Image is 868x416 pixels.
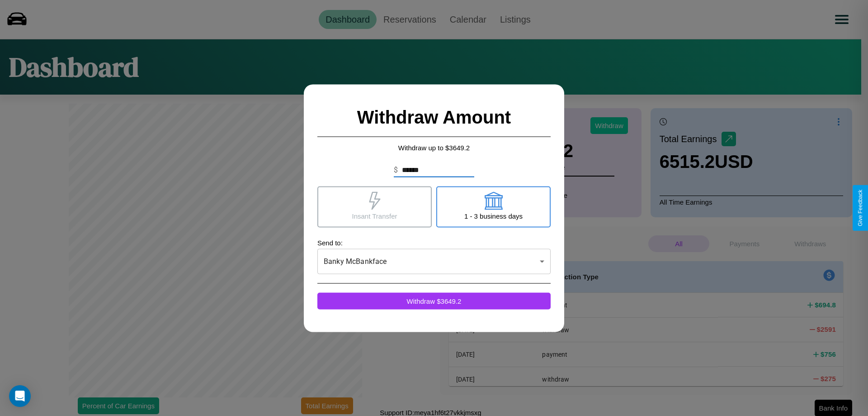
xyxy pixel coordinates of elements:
[352,210,397,222] p: Insant Transfer
[317,292,551,309] button: Withdraw $3649.2
[394,164,398,175] p: $
[317,98,551,137] h2: Withdraw Amount
[464,210,523,222] p: 1 - 3 business days
[857,190,863,226] div: Give Feedback
[317,236,551,249] p: Send to:
[317,249,551,274] div: Banky McBankface
[317,141,551,153] p: Withdraw up to $ 3649.2
[9,385,31,407] div: Open Intercom Messenger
